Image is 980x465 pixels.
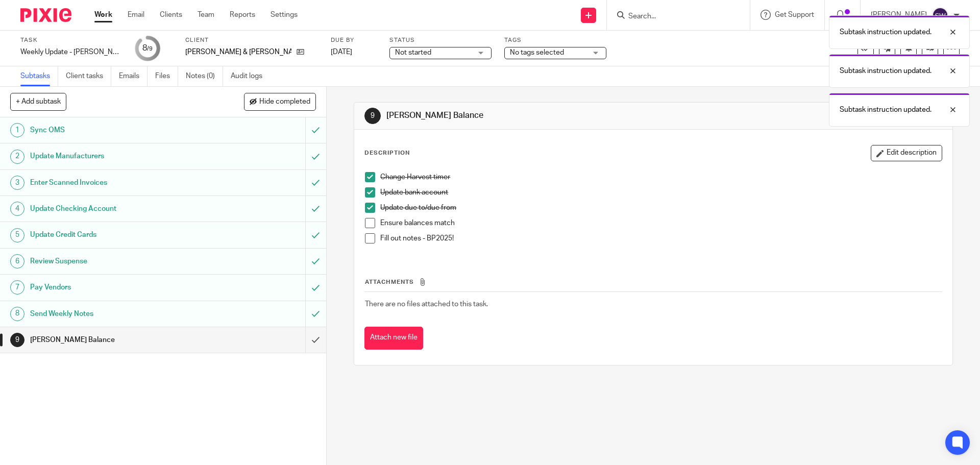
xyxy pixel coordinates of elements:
[30,175,207,190] h1: Enter Scanned Invoices
[364,108,381,124] div: 9
[10,123,24,137] div: 1
[932,7,948,23] img: svg%3E
[10,333,24,347] div: 9
[10,150,24,164] div: 2
[840,105,932,115] p: Subtask instruction updated.
[364,149,410,157] p: Description
[198,10,214,20] a: Team
[10,202,24,216] div: 4
[365,279,414,285] span: Attachments
[66,66,111,86] a: Client tasks
[30,227,207,242] h1: Update Credit Cards
[147,46,153,52] small: /9
[386,110,675,121] h1: [PERSON_NAME] Balance
[395,49,431,56] span: Not started
[10,93,66,110] button: + Add subtask
[380,187,941,198] p: Update bank account
[331,48,352,56] span: [DATE]
[231,66,270,86] a: Audit logs
[10,254,24,268] div: 6
[840,27,932,37] p: Subtask instruction updated.
[160,10,182,20] a: Clients
[186,66,223,86] a: Notes (0)
[20,66,58,86] a: Subtasks
[30,201,207,216] h1: Update Checking Account
[20,47,122,57] div: Weekly Update - [PERSON_NAME]
[10,176,24,190] div: 3
[185,47,291,57] p: [PERSON_NAME] & [PERSON_NAME]
[380,172,941,182] p: Change Harvest timer
[185,36,318,44] label: Client
[30,306,207,322] h1: Send Weekly Notes
[840,66,932,76] p: Subtask instruction updated.
[128,10,144,20] a: Email
[365,301,488,308] span: There are no files attached to this task.
[94,10,112,20] a: Work
[155,66,178,86] a: Files
[142,42,153,54] div: 8
[10,280,24,295] div: 7
[30,123,207,138] h1: Sync OMS
[30,254,207,269] h1: Review Suspense
[10,307,24,321] div: 8
[244,93,316,110] button: Hide completed
[230,10,255,20] a: Reports
[271,10,298,20] a: Settings
[259,98,310,106] span: Hide completed
[380,203,941,213] p: Update due to/due from
[20,8,71,22] img: Pixie
[30,332,207,348] h1: [PERSON_NAME] Balance
[331,36,377,44] label: Due by
[871,145,942,161] button: Edit description
[20,47,122,57] div: Weekly Update - Browning
[380,218,941,228] p: Ensure balances match
[30,149,207,164] h1: Update Manufacturers
[10,228,24,242] div: 5
[389,36,492,44] label: Status
[30,280,207,295] h1: Pay Vendors
[20,36,122,44] label: Task
[364,327,423,350] button: Attach new file
[119,66,148,86] a: Emails
[380,233,941,243] p: Fill out notes - BP2025!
